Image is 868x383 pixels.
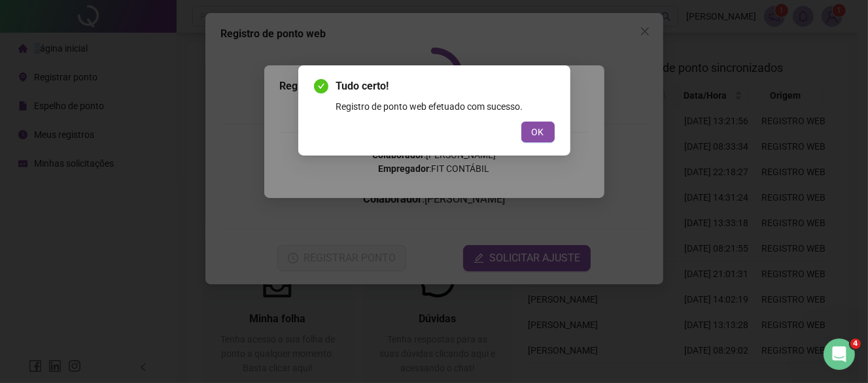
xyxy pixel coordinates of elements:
span: 4 [850,339,861,349]
button: OK [521,122,555,142]
iframe: Intercom live chat [824,339,855,370]
span: OK [532,125,544,139]
span: check-circle [314,79,328,93]
div: Registro de ponto web efetuado com sucesso. [336,99,555,114]
span: Tudo certo! [336,78,555,94]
